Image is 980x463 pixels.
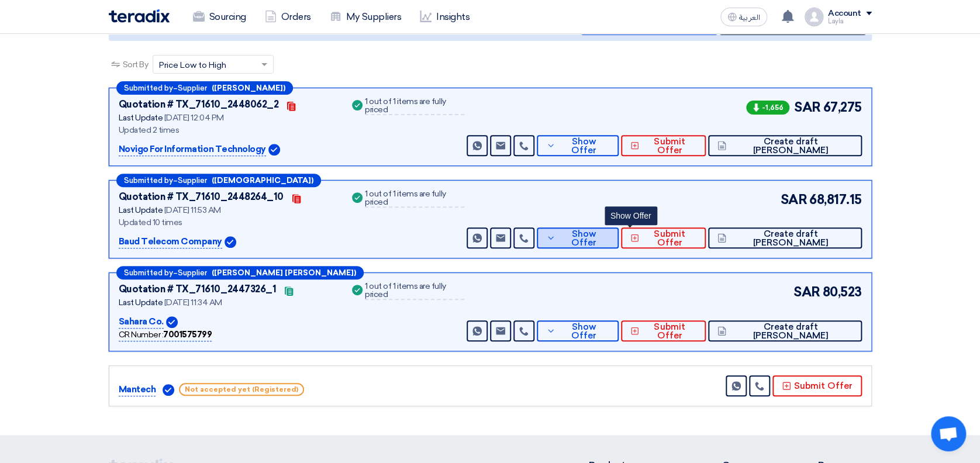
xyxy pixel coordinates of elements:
[164,205,221,215] span: [DATE] 11:53 AM
[365,98,464,115] div: 1 out of 1 items are fully priced
[109,9,170,23] img: Teradix logo
[163,330,212,340] b: 7001575799
[642,137,696,155] span: Submit Offer
[178,84,207,92] span: Supplier
[119,124,336,136] div: Updated 2 times
[119,383,156,397] p: Mantech
[166,316,178,328] img: Verified Account
[225,236,236,248] img: Verified Account
[931,416,966,451] div: Open chat
[159,59,226,71] span: Price Low to High
[708,320,861,341] button: Create draft [PERSON_NAME]
[123,58,149,71] span: Sort By
[780,190,807,209] span: SAR
[729,230,852,247] span: Create draft [PERSON_NAME]
[119,98,279,112] div: Quotation # TX_71610_2448062_2
[558,230,609,247] span: Show Offer
[794,98,821,117] span: SAR
[809,190,862,209] span: 68,817.15
[828,9,861,19] div: Account
[708,135,861,156] button: Create draft [PERSON_NAME]
[729,137,852,155] span: Create draft [PERSON_NAME]
[605,206,657,225] div: Show Offer
[119,235,222,249] p: Baud Telecom Company
[537,320,619,341] button: Show Offer
[124,269,173,277] span: Submitted by
[119,205,163,215] span: Last Update
[119,315,164,329] p: Sahara Co.
[119,143,266,157] p: Novigo For Information Technology
[119,298,163,307] span: Last Update
[119,216,336,229] div: Updated 10 times
[179,383,304,396] span: Not accepted yet (Registered)
[124,84,173,92] span: Submitted by
[124,177,173,184] span: Submitted by
[720,8,767,26] button: العربية
[212,269,356,277] b: ([PERSON_NAME] [PERSON_NAME])
[178,269,207,277] span: Supplier
[184,4,256,30] a: Sourcing
[212,84,285,92] b: ([PERSON_NAME])
[642,323,696,340] span: Submit Offer
[365,282,464,300] div: 1 out of 1 items are fully priced
[621,227,706,248] button: Submit Offer
[320,4,410,30] a: My Suppliers
[823,98,861,117] span: 67,275
[268,144,280,156] img: Verified Account
[119,190,284,204] div: Quotation # TX_71610_2448264_10
[119,282,277,296] div: Quotation # TX_71610_2447326_1
[793,282,820,302] span: SAR
[642,230,696,247] span: Submit Offer
[822,282,861,302] span: 80,523
[164,113,224,123] span: [DATE] 12:04 PM
[558,323,609,340] span: Show Offer
[119,113,163,123] span: Last Update
[365,190,464,208] div: 1 out of 1 items are fully priced
[729,323,852,340] span: Create draft [PERSON_NAME]
[116,266,364,279] div: –
[116,174,321,187] div: –
[164,298,222,307] span: [DATE] 11:34 AM
[116,81,293,95] div: –
[621,320,706,341] button: Submit Offer
[558,137,609,155] span: Show Offer
[708,227,861,248] button: Create draft [PERSON_NAME]
[119,329,212,341] div: CR Number :
[739,13,760,22] span: العربية
[537,227,619,248] button: Show Offer
[256,4,320,30] a: Orders
[805,8,823,26] img: profile_test.png
[746,101,789,115] span: -1,656
[772,375,862,396] button: Submit Offer
[828,18,872,25] div: Layla
[212,177,313,184] b: ([DEMOGRAPHIC_DATA])
[178,177,207,184] span: Supplier
[410,4,479,30] a: Insights
[621,135,706,156] button: Submit Offer
[163,384,174,396] img: Verified Account
[537,135,619,156] button: Show Offer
